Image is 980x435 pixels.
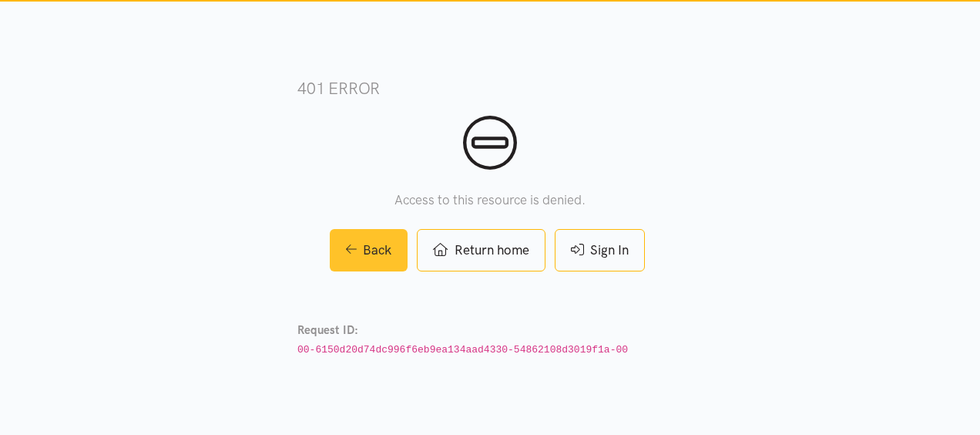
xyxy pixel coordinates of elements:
[297,190,683,211] p: Access to this resource is denied.
[297,344,628,356] code: 00-6150d20d74dc996f6eb9ea134aad4330-54862108d3019f1a-00
[417,229,545,271] a: Return home
[297,323,358,337] strong: Request ID:
[330,229,408,271] a: Back
[297,77,683,99] h3: 401 error
[555,229,645,271] a: Sign In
